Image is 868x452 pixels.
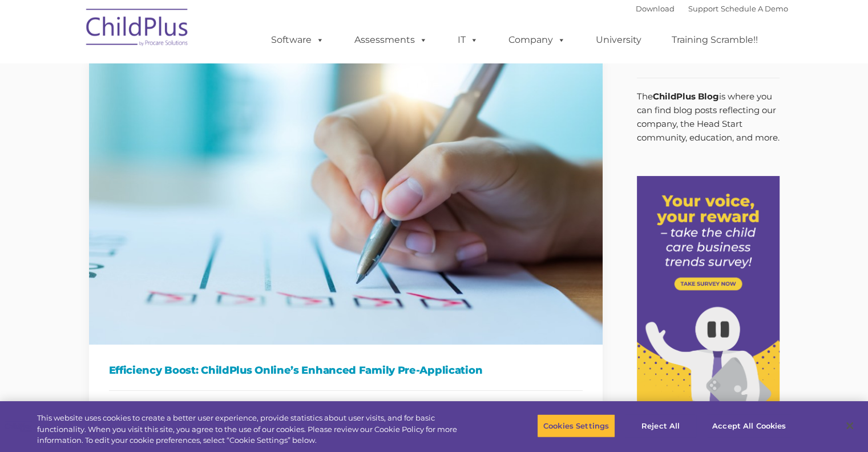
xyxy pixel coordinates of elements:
[446,29,490,51] a: IT
[637,90,780,145] p: The is where you can find blog posts reflecting our company, the Head Start community, education,...
[653,91,719,102] strong: ChildPlus Blog
[89,55,603,345] img: Efficiency Boost: ChildPlus Online's Enhanced Family Pre-Application Process - Streamlining Appli...
[636,4,675,13] a: Download
[660,29,769,51] a: Training Scramble!!
[584,29,653,51] a: University
[688,4,718,13] a: Support
[625,414,696,438] button: Reject All
[837,413,862,438] button: Close
[109,362,583,379] h1: Efficiency Boost: ChildPlus Online’s Enhanced Family Pre-Application
[706,414,792,438] button: Accept All Cookies
[343,29,439,51] a: Assessments
[537,414,615,438] button: Cookies Settings
[721,4,788,13] a: Schedule A Demo
[80,1,195,58] img: ChildPlus by Procare Solutions
[636,4,788,13] font: |
[497,29,577,51] a: Company
[37,413,478,446] div: This website uses cookies to create a better user experience, provide statistics about user visit...
[260,29,336,51] a: Software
